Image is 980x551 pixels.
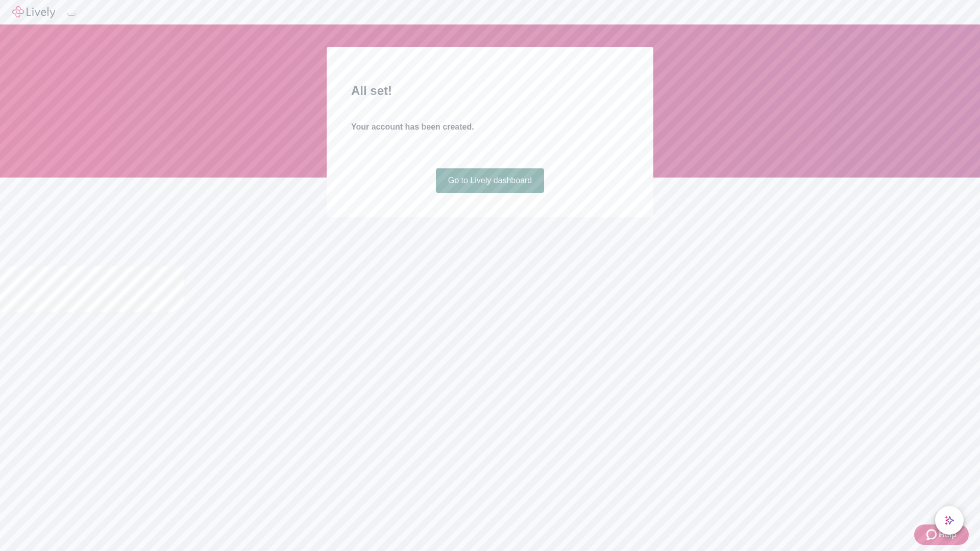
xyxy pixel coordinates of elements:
[351,121,629,133] h4: Your account has been created.
[939,529,957,541] span: Help
[351,82,629,100] h2: All set!
[436,168,545,193] a: Go to Lively dashboard
[67,13,76,16] button: Log out
[926,529,939,541] svg: Zendesk support icon
[935,506,964,535] button: chat
[12,6,55,18] img: Lively
[944,515,954,525] svg: Lively AI Assistant
[914,524,969,545] button: Zendesk support iconHelp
